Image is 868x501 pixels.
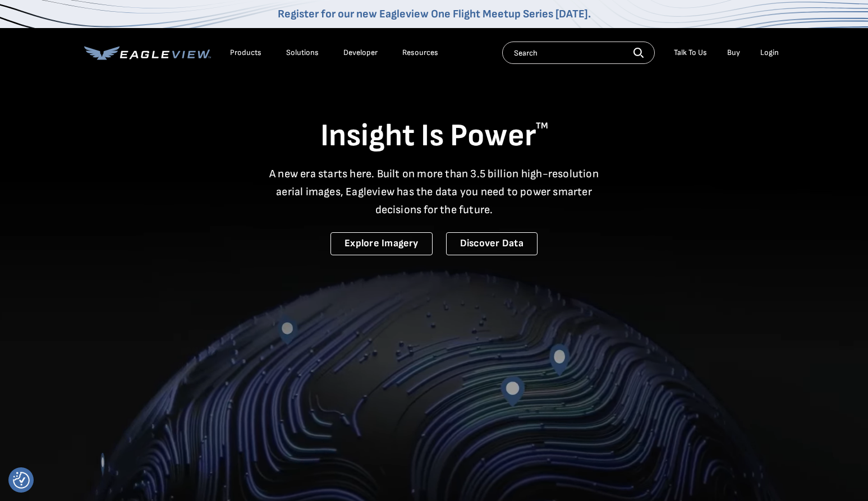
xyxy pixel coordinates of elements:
[286,48,319,58] div: Solutions
[760,48,779,58] div: Login
[13,472,30,489] img: Revisit consent button
[446,232,538,255] a: Discover Data
[330,232,433,255] a: Explore Imagery
[343,48,378,58] a: Developer
[727,48,740,58] a: Buy
[230,48,261,58] div: Products
[674,48,707,58] div: Talk To Us
[84,117,784,156] h1: Insight Is Power
[402,48,438,58] div: Resources
[13,472,30,489] button: Consent Preferences
[263,165,606,219] p: A new era starts here. Built on more than 3.5 billion high-resolution aerial images, Eagleview ha...
[536,121,548,131] sup: TM
[502,42,655,64] input: Search
[278,7,591,21] a: Register for our new Eagleview One Flight Meetup Series [DATE].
